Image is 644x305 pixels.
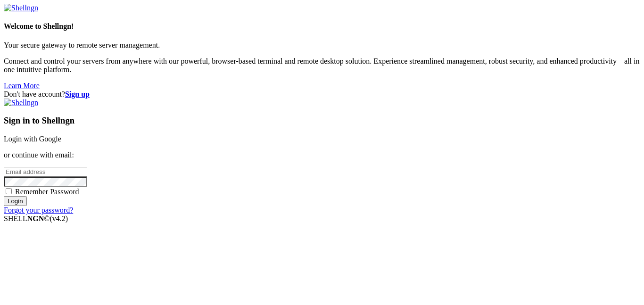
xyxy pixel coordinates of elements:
div: Don't have account? [4,90,640,99]
input: Login [4,196,27,206]
a: Learn More [4,82,40,90]
a: Sign up [65,90,90,98]
input: Remember Password [6,188,12,194]
img: Shellngn [4,4,38,12]
h4: Welcome to Shellngn! [4,22,640,31]
img: Shellngn [4,99,38,107]
span: Remember Password [15,188,79,196]
b: NGN [27,214,44,223]
p: Your secure gateway to remote server management. [4,41,640,49]
h3: Sign in to Shellngn [4,115,640,126]
p: or continue with email: [4,151,640,159]
span: 4.2.0 [50,214,68,223]
p: Connect and control your servers from anywhere with our powerful, browser-based terminal and remo... [4,57,640,74]
span: SHELL © [4,214,68,223]
input: Email address [4,167,87,177]
a: Login with Google [4,135,61,143]
a: Forgot your password? [4,206,73,214]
